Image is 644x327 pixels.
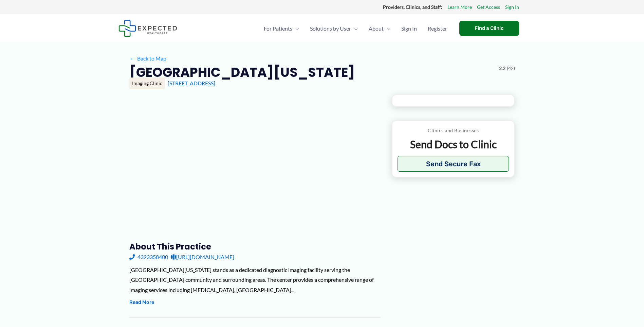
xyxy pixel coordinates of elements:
span: 2.2 [499,64,505,73]
button: Send Secure Fax [398,156,509,172]
a: Find a Clinic [459,21,519,36]
span: (42) [507,64,515,73]
span: About [369,17,384,40]
p: Send Docs to Clinic [398,138,509,151]
span: Solutions by User [310,17,351,40]
a: 4323358400 [129,252,168,262]
img: Expected Healthcare Logo - side, dark font, small [118,20,177,37]
h2: [GEOGRAPHIC_DATA][US_STATE] [129,64,355,81]
button: Read More [129,298,154,307]
a: [STREET_ADDRESS] [168,80,215,86]
span: Register [428,17,447,40]
nav: Primary Site Navigation [258,17,453,40]
span: For Patients [264,17,292,40]
span: ← [129,55,136,62]
a: [URL][DOMAIN_NAME] [171,252,234,262]
span: Sign In [401,17,417,40]
a: ←Back to Map [129,53,166,64]
div: Imaging Clinic [129,78,165,89]
a: Solutions by UserMenu Toggle [305,17,363,40]
a: Sign In [505,3,519,12]
a: AboutMenu Toggle [363,17,396,40]
span: Menu Toggle [292,17,299,40]
h3: About this practice [129,241,381,252]
a: Sign In [396,17,422,40]
span: Menu Toggle [351,17,358,40]
a: Learn More [447,3,472,12]
p: Clinics and Businesses [398,126,509,135]
span: Menu Toggle [384,17,390,40]
div: [GEOGRAPHIC_DATA][US_STATE] stands as a dedicated diagnostic imaging facility serving the [GEOGRA... [129,265,381,295]
a: Register [422,17,453,40]
a: Get Access [477,3,500,12]
strong: Providers, Clinics, and Staff: [383,4,442,10]
a: For PatientsMenu Toggle [258,17,305,40]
